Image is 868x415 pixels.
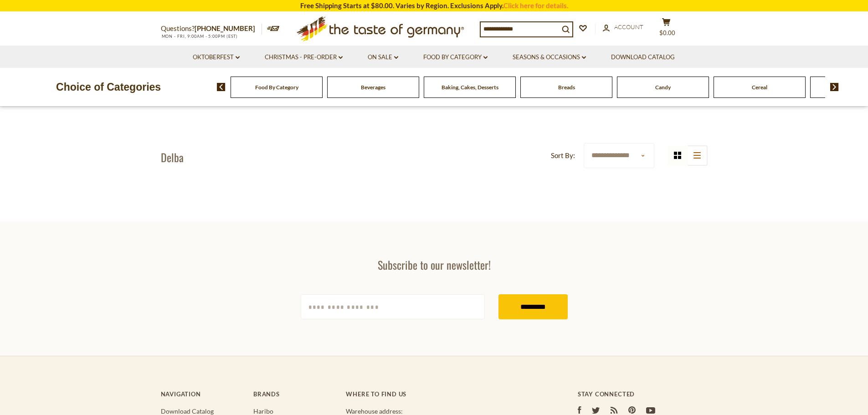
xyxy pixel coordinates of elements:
a: Haribo [253,407,273,415]
span: Account [614,23,643,31]
a: Breads [558,84,575,91]
h3: Subscribe to our newsletter! [301,258,568,272]
a: Download Catalog [161,407,214,415]
a: Click here for details. [503,1,568,10]
h4: Stay Connected [578,390,708,398]
span: MON - FRI, 9:00AM - 5:00PM (EST) [161,34,238,39]
a: Account [603,22,643,32]
h4: Brands [253,390,337,398]
a: Food By Category [255,84,298,91]
a: Christmas - PRE-ORDER [265,52,343,62]
a: Beverages [361,84,385,91]
a: Download Catalog [611,52,675,62]
a: [PHONE_NUMBER] [195,24,255,32]
img: previous arrow [217,83,226,91]
img: next arrow [830,83,839,91]
span: $0.00 [659,29,675,36]
h4: Where to find us [346,390,541,398]
button: $0.00 [653,18,680,41]
a: Baking, Cakes, Desserts [442,84,498,91]
h1: Delba [161,150,184,164]
a: Seasons & Occasions [513,52,586,62]
a: Candy [655,84,671,91]
a: Cereal [752,84,767,91]
h4: Navigation [161,390,244,398]
a: Oktoberfest [193,52,240,62]
a: Food By Category [423,52,488,62]
a: On Sale [368,52,398,62]
label: Sort By: [551,150,575,161]
p: Questions? [161,23,262,35]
